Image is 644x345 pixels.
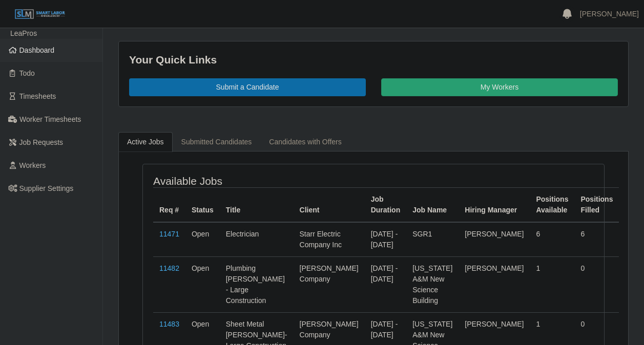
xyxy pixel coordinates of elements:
[220,256,294,312] td: Plumbing [PERSON_NAME] - Large Construction
[19,115,81,123] span: Worker Timesheets
[294,187,365,222] th: Client
[185,256,220,312] td: Open
[530,187,574,222] th: Positions Available
[381,78,618,96] a: My Workers
[159,320,179,328] a: 11483
[19,46,55,54] span: Dashboard
[118,132,173,152] a: Active Jobs
[173,132,261,152] a: Submitted Candidates
[459,256,530,312] td: [PERSON_NAME]
[406,222,459,257] td: SGR1
[153,175,328,187] h4: Available Jobs
[159,230,179,238] a: 11471
[14,9,66,20] img: SLM Logo
[530,256,574,312] td: 1
[365,187,407,222] th: Job Duration
[10,29,37,37] span: LeaPros
[159,264,179,272] a: 11482
[574,222,619,257] td: 6
[530,222,574,257] td: 6
[365,222,407,257] td: [DATE] - [DATE]
[19,138,64,146] span: Job Requests
[220,187,294,222] th: Title
[129,78,366,96] a: Submit a Candidate
[260,132,350,152] a: Candidates with Offers
[365,256,407,312] td: [DATE] - [DATE]
[220,222,294,257] td: Electrician
[406,187,459,222] th: Job Name
[129,52,618,68] div: Your Quick Links
[185,187,220,222] th: Status
[19,92,56,100] span: Timesheets
[19,184,74,192] span: Supplier Settings
[153,187,185,222] th: Req #
[19,161,46,169] span: Workers
[294,222,365,257] td: Starr Electric Company Inc
[580,9,639,19] a: [PERSON_NAME]
[459,187,530,222] th: Hiring Manager
[19,69,35,77] span: Todo
[574,256,619,312] td: 0
[185,222,220,257] td: Open
[294,256,365,312] td: [PERSON_NAME] Company
[406,256,459,312] td: [US_STATE] A&M New Science Building
[574,187,619,222] th: Positions Filled
[459,222,530,257] td: [PERSON_NAME]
